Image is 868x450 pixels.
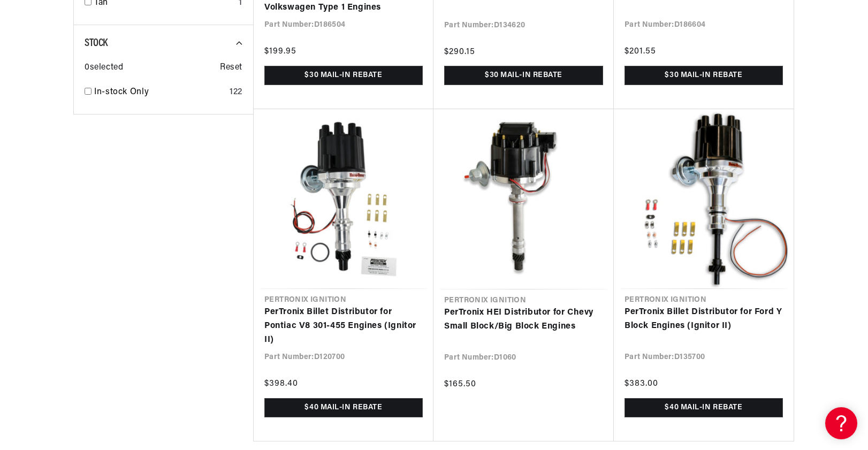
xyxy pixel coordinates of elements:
a: PerTronix Billet Distributor for Ford Y Block Engines (Ignitor II) [625,306,783,333]
span: Stock [85,38,108,49]
span: 0 selected [85,61,123,75]
a: PerTronix Billet Distributor for Pontiac V8 301-455 Engines (Ignitor II) [264,306,423,347]
span: Reset [220,61,242,75]
a: In-stock Only [94,86,225,100]
a: PerTronix HEI Distributor for Chevy Small Block/Big Block Engines [444,306,603,333]
div: 122 [230,86,242,100]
